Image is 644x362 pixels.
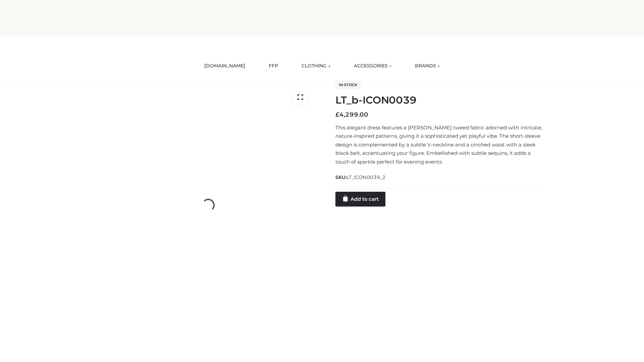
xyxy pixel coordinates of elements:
[349,59,396,73] a: ACCESSORIES
[335,173,386,181] span: SKU:
[335,81,361,89] span: In stock
[199,59,250,73] a: [DOMAIN_NAME]
[335,123,544,166] p: This elegant dress features a [PERSON_NAME] tweed fabric adorned with intricate, nature-inspired ...
[335,192,385,206] a: Add to cart
[410,59,445,73] a: BRANDS
[335,94,544,106] h1: LT_b-ICON0039
[346,174,386,180] span: LT_ICON0039_2
[335,111,339,118] span: £
[264,59,283,73] a: FFP
[335,111,368,118] bdi: 4,299.00
[297,59,335,73] a: CLOTHING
